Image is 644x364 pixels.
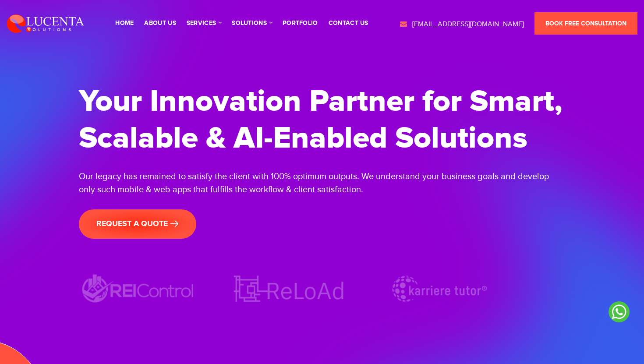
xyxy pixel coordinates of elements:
img: ReLoAd [230,272,348,306]
img: Karriere tutor [380,272,499,306]
a: contact us [329,20,368,26]
a: portfolio [283,20,318,26]
h1: Your Innovation Partner for Smart, Scalable & AI-Enabled Solutions [79,83,565,157]
a: [EMAIL_ADDRESS][DOMAIN_NAME] [399,19,524,30]
a: About Us [144,20,176,26]
div: Our legacy has remained to satisfy the client with 100% optimum outputs. We understand your busin... [79,170,565,196]
span: request a quote [96,219,179,229]
img: Lucenta Solutions [7,13,85,33]
a: request a quote [79,209,196,239]
a: solutions [232,20,272,26]
a: Home [115,20,134,26]
img: banner-arrow.png [170,220,179,227]
span: Book Free Consultation [545,20,626,27]
a: services [187,20,221,26]
a: Book Free Consultation [534,12,637,35]
img: REIControl [79,272,197,306]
